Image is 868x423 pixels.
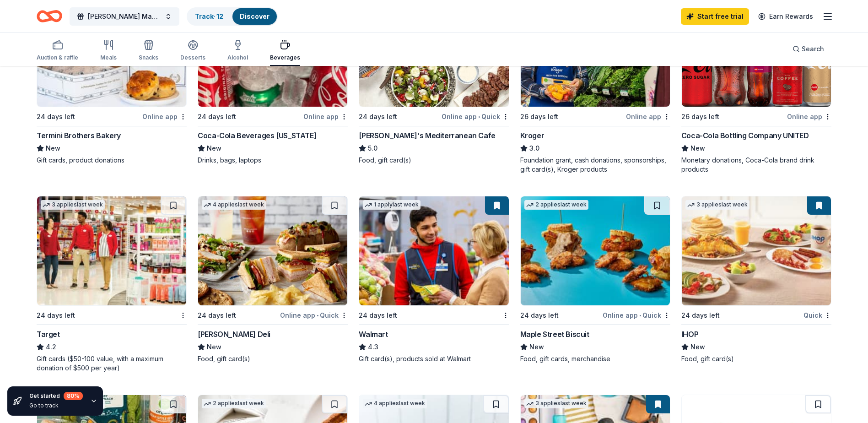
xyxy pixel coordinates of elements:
span: New [207,143,221,154]
img: Image for Target [37,196,186,305]
span: 3.0 [529,143,539,154]
div: Gift cards, product donations [37,156,187,165]
div: 2 applies last week [202,399,266,408]
div: Online app [626,111,670,122]
div: 26 days left [520,111,558,122]
div: Food, gift card(s) [198,354,348,363]
div: Gift cards ($50-100 value, with a maximum donation of $500 per year) [37,354,187,373]
button: [PERSON_NAME] Master Class Hosted By Onyx Dance Studio [70,7,179,26]
a: Image for Walmart1 applylast week24 days leftWalmart4.3Gift card(s), products sold at Walmart [359,196,509,363]
img: Image for IHOP [682,196,831,305]
div: 4 applies last week [202,200,266,210]
a: Image for IHOP3 applieslast week24 days leftQuickIHOPNewFood, gift card(s) [681,196,831,363]
img: Image for Walmart [359,196,508,305]
div: Online app Quick [280,309,348,321]
span: • [639,312,641,319]
div: Monetary donations, Coca-Cola brand drink products [681,156,831,174]
div: Kroger [520,130,545,141]
span: 5.0 [368,143,377,154]
span: New [690,342,705,352]
div: 24 days left [198,111,236,122]
div: 2 applies last week [524,200,588,210]
div: 26 days left [681,111,719,122]
a: Earn Rewards [753,8,819,25]
div: Food, gift cards, merchandise [520,354,670,363]
div: Go to track [29,402,83,409]
div: Alcohol [227,54,248,61]
div: 80 % [64,392,83,400]
span: • [317,312,318,319]
div: [PERSON_NAME]'s Mediterranean Cafe [359,130,495,141]
div: Auction & raffle [37,54,78,61]
div: 1 apply last week [363,200,421,210]
div: 3 applies last week [524,399,588,408]
button: Search [785,40,831,58]
div: Maple Street Biscuit [520,329,589,340]
div: Beverages [270,54,300,61]
div: Termini Brothers Bakery [37,130,121,141]
img: Image for McAlister's Deli [198,196,347,305]
div: Food, gift card(s) [359,156,509,165]
div: Walmart [359,329,388,340]
button: Beverages [270,36,300,66]
div: Online app [787,111,831,122]
div: Online app Quick [442,111,509,122]
div: Quick [803,309,831,321]
div: Food, gift card(s) [681,354,831,363]
div: 24 days left [198,310,236,321]
div: Target [37,329,60,340]
a: Track· 12 [195,12,223,20]
div: Desserts [180,54,205,61]
a: Start free trial [681,8,749,25]
div: Online app Quick [603,309,670,321]
span: 4.2 [46,342,56,352]
div: Online app [142,111,187,122]
div: Snacks [139,54,158,61]
span: New [690,143,705,154]
div: 24 days left [359,310,397,321]
a: Image for Maple Street Biscuit2 applieslast week24 days leftOnline app•QuickMaple Street BiscuitN... [520,196,670,363]
a: Discover [240,12,270,20]
div: 4 applies last week [363,399,427,408]
span: [PERSON_NAME] Master Class Hosted By Onyx Dance Studio [88,11,161,22]
div: 24 days left [681,310,720,321]
div: Coca-Cola Bottling Company UNITED [681,130,809,141]
div: Get started [29,392,83,400]
button: Auction & raffle [37,36,78,66]
span: • [478,113,480,120]
div: [PERSON_NAME] Deli [198,329,270,340]
button: Meals [100,36,117,66]
span: New [529,342,544,352]
img: Image for Maple Street Biscuit [521,196,670,305]
div: 24 days left [37,310,75,321]
span: New [207,342,221,352]
button: Alcohol [227,36,248,66]
a: Home [37,5,62,27]
span: New [46,143,60,154]
a: Image for McAlister's Deli4 applieslast week24 days leftOnline app•Quick[PERSON_NAME] DeliNewFood... [198,196,348,363]
div: Coca-Cola Beverages [US_STATE] [198,130,316,141]
span: Search [802,43,824,54]
div: 3 applies last week [41,200,105,210]
div: Foundation grant, cash donations, sponsorships, gift card(s), Kroger products [520,156,670,174]
div: IHOP [681,329,698,340]
span: 4.3 [368,342,378,352]
div: Gift card(s), products sold at Walmart [359,354,509,363]
div: 24 days left [520,310,559,321]
div: 3 applies last week [685,200,749,210]
button: Snacks [139,36,158,66]
a: Image for Target3 applieslast week24 days leftTarget4.2Gift cards ($50-100 value, with a maximum ... [37,196,187,373]
div: Online app [303,111,348,122]
button: Desserts [180,36,205,66]
div: 24 days left [37,111,75,122]
div: Drinks, bags, laptops [198,156,348,165]
button: Track· 12Discover [187,7,278,26]
div: Meals [100,54,117,61]
div: 24 days left [359,111,397,122]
